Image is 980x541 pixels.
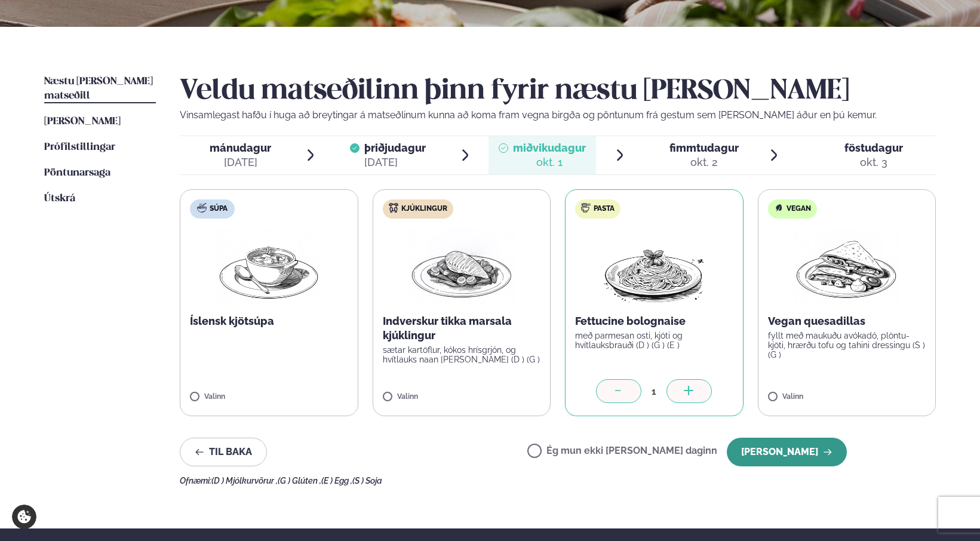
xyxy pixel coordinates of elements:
p: Vinsamlegast hafðu í huga að breytingar á matseðlinum kunna að koma fram vegna birgða og pöntunum... [180,108,936,122]
span: miðvikudagur [513,142,586,154]
span: [PERSON_NAME] [44,116,121,127]
span: Útskrá [44,193,75,204]
div: Ofnæmi: [180,476,936,485]
img: Spagetti.png [601,228,706,305]
div: okt. 3 [844,155,903,170]
span: Kjúklingur [401,204,447,214]
img: pasta.svg [581,203,591,213]
span: (S ) Soja [352,476,382,485]
span: fimmtudagur [669,142,739,154]
img: Quesadilla.png [794,228,899,305]
div: okt. 1 [513,155,586,170]
a: Útskrá [44,192,75,206]
span: Prófílstillingar [44,142,115,152]
img: Soup.png [216,228,321,305]
img: Vegan.svg [774,203,784,213]
span: þriðjudagur [364,142,426,154]
a: [PERSON_NAME] [44,115,121,129]
div: 1 [641,385,666,398]
div: [DATE] [210,155,271,170]
a: Pöntunarsaga [44,166,110,180]
p: Vegan quesadillas [768,314,926,328]
img: Chicken-breast.png [409,228,514,305]
span: Pöntunarsaga [44,168,110,178]
p: Indverskur tikka marsala kjúklingur [383,314,541,343]
p: með parmesan osti, kjöti og hvítlauksbrauði (D ) (G ) (E ) [575,331,733,350]
span: Pasta [594,204,615,214]
span: Næstu [PERSON_NAME] matseðill [44,76,153,101]
button: Til baka [180,438,267,466]
span: (D ) Mjólkurvörur , [211,476,278,485]
span: föstudagur [844,142,903,154]
span: (E ) Egg , [321,476,352,485]
span: Vegan [787,204,811,214]
a: Cookie settings [12,505,36,529]
img: chicken.svg [389,203,398,213]
a: Næstu [PERSON_NAME] matseðill [44,75,156,103]
a: Prófílstillingar [44,140,115,155]
p: Íslensk kjötsúpa [190,314,348,328]
span: mánudagur [210,142,271,154]
span: (G ) Glúten , [278,476,321,485]
div: okt. 2 [669,155,739,170]
h2: Veldu matseðilinn þinn fyrir næstu [PERSON_NAME] [180,75,936,108]
span: Súpa [210,204,228,214]
div: [DATE] [364,155,426,170]
p: Fettucine bolognaise [575,314,733,328]
img: soup.svg [197,203,207,213]
p: fyllt með maukuðu avókadó, plöntu-kjöti, hrærðu tofu og tahini dressingu (S ) (G ) [768,331,926,359]
p: sætar kartöflur, kókos hrísgrjón, og hvítlauks naan [PERSON_NAME] (D ) (G ) [383,345,541,364]
button: [PERSON_NAME] [727,438,847,466]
